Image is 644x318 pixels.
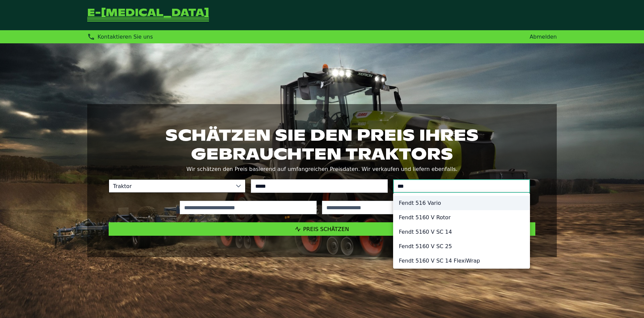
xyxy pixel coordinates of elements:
li: Fendt 5160 V SC 14 [393,225,530,239]
li: Fendt 5160 V SC 25 FlexiWrap [393,268,530,282]
button: Preis schätzen [109,222,535,236]
span: Preis schätzen [303,226,349,232]
span: Kontaktieren Sie uns [98,34,153,40]
li: Fendt 5160 V SC 25 [393,239,530,254]
span: Traktor [109,180,232,192]
li: Fendt 516 Vario [393,196,530,210]
a: Zurück zur Startseite [87,8,209,22]
h1: Schätzen Sie den Preis Ihres gebrauchten Traktors [109,126,535,163]
a: Abmelden [530,34,557,40]
li: Fendt 5160 V SC 14 FlexiWrap [393,254,530,268]
p: Wir schätzen den Preis basierend auf umfangreichen Preisdaten. Wir verkaufen und liefern ebenfalls. [109,165,535,174]
div: Kontaktieren Sie uns [87,33,153,41]
ul: Option List [393,193,530,300]
li: Fendt 5160 V Rotor [393,210,530,225]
